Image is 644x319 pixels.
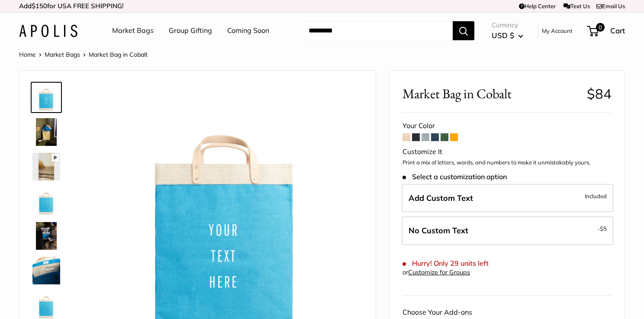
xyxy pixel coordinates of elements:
[31,220,62,251] a: Market Bag in Cobalt
[302,21,453,40] input: Search...
[588,24,625,38] a: 0 Cart
[402,145,612,158] div: Customize It
[453,21,474,40] button: Search
[32,291,60,319] img: Market Bag in Cobalt
[32,222,60,250] img: Market Bag in Cobalt
[492,19,523,31] span: Currency
[89,51,148,58] span: Market Bag in Cobalt
[597,223,607,234] span: -
[32,118,60,146] img: Market Bag in Cobalt
[169,24,212,37] a: Group Gifting
[587,85,612,102] span: $84
[31,116,62,148] a: Market Bag in Cobalt
[227,24,269,37] a: Coming Soon
[596,23,605,32] span: 0
[19,51,36,58] a: Home
[596,3,625,10] a: Email Us
[402,267,470,278] div: or
[31,151,62,182] a: Market Bag in Cobalt
[492,29,523,42] button: USD $
[402,173,507,181] span: Select a customization option
[19,49,148,60] nav: Breadcrumb
[563,3,590,10] a: Text Us
[402,259,489,267] span: Hurry! Only 29 units left
[585,191,607,201] span: Included
[32,257,60,284] img: Market Bag in Cobalt
[409,193,473,203] span: Add Custom Text
[45,51,80,58] a: Market Bags
[408,268,470,276] a: Customize for Groups
[32,84,60,111] img: Market Bag in Cobalt
[402,158,612,167] p: Print a mix of letters, words, and numbers to make it unmistakably yours.
[31,82,62,113] a: Market Bag in Cobalt
[402,216,613,245] label: Leave Blank
[409,226,468,235] span: No Custom Text
[610,26,625,35] span: Cart
[31,255,62,286] a: Market Bag in Cobalt
[402,86,580,102] span: Market Bag in Cobalt
[19,25,77,37] img: Apolis
[112,24,154,37] a: Market Bags
[31,186,62,217] a: Market Bag in Cobalt
[402,119,612,132] div: Your Color
[402,184,613,213] label: Add Custom Text
[492,31,514,40] span: USD $
[32,2,47,10] span: $150
[32,187,60,215] img: Market Bag in Cobalt
[32,153,60,180] img: Market Bag in Cobalt
[519,3,556,10] a: Help Center
[542,26,573,36] a: My Account
[600,225,607,232] span: $5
